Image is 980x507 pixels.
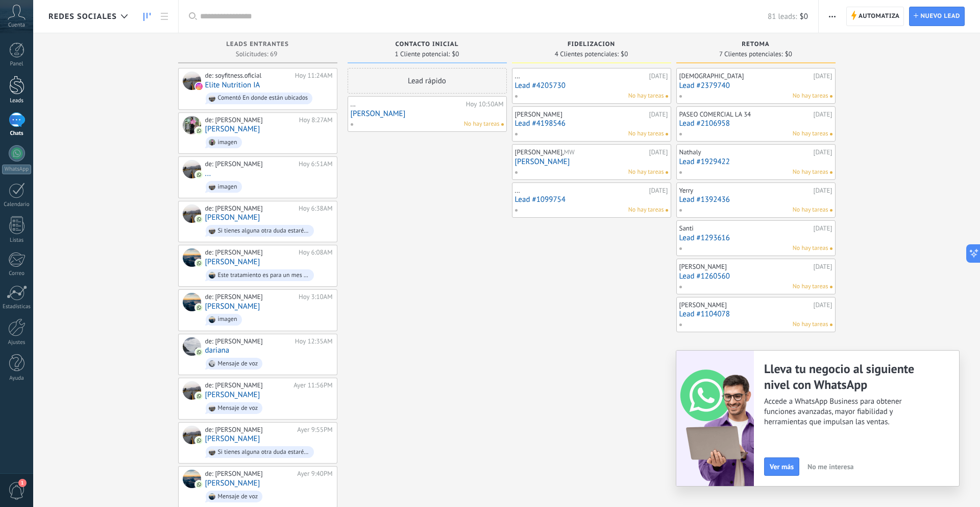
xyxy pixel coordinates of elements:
div: de: [PERSON_NAME] [205,248,295,257]
div: Hoy 8:27AM [299,116,333,124]
a: [PERSON_NAME] [205,302,260,311]
div: Hoy 3:10AM [299,293,333,301]
span: No me interesa [807,463,853,470]
a: [PERSON_NAME] [515,157,668,166]
div: de: [PERSON_NAME] [205,204,295,213]
div: ... [515,187,647,195]
span: No hay tareas [793,129,828,139]
a: [PERSON_NAME] [205,390,260,399]
div: Correo [2,270,32,277]
div: Leads [2,98,32,104]
div: Calendario [2,201,32,208]
span: Solicitudes: 69 [236,51,277,57]
span: $0 [621,51,628,57]
a: dariana [205,346,230,355]
span: Contacto inicial [396,41,459,48]
a: Lead #1392436 [679,195,832,204]
a: Lead #1104078 [679,310,832,318]
div: Ayer 9:40PM [297,470,332,478]
span: $0 [452,51,459,57]
div: Elite Nutrition IA [183,72,201,90]
div: Lead rápido [348,68,507,94]
a: Lead #2106958 [679,119,832,128]
div: Mensaje de voz [218,493,258,500]
a: [PERSON_NAME] [351,109,504,118]
span: No hay nada asignado [830,247,832,250]
a: Elite Nutrition IA [205,81,260,89]
div: [DATE] [814,110,832,119]
img: com.amocrm.amocrmwa.svg [195,304,203,311]
div: Hoy 12:35AM [295,337,333,345]
div: Comentó En donde están ubicados [218,95,308,102]
div: ... [515,72,647,80]
span: No hay nada asignado [830,133,832,135]
span: Ver más [770,463,794,470]
span: 4 Clientes potenciales: [555,51,619,57]
div: WhatsApp [2,165,31,174]
div: JOSE J [183,293,201,311]
img: com.amocrm.amocrmwa.svg [195,127,203,134]
div: de: [PERSON_NAME] [205,293,295,301]
a: ... [205,169,211,178]
img: com.amocrm.amocrmwa.svg [195,260,203,267]
div: imagen [218,139,237,146]
a: Lead #1293616 [679,234,832,242]
div: Panel [2,61,32,67]
div: [DATE] [814,187,832,195]
a: [PERSON_NAME] [205,125,260,133]
div: [DATE] [814,224,832,233]
a: [PERSON_NAME] [205,434,260,443]
div: Contacto inicial [353,41,502,50]
div: Ayuda [2,375,32,382]
div: Alejandra Santacruz [183,470,201,488]
div: Ajustes [2,339,32,346]
span: No hay tareas [793,244,828,253]
div: [DATE] [649,110,668,119]
span: No hay nada asignado [501,123,504,126]
img: com.amocrm.amocrmwa.svg [195,393,203,400]
h2: Lleva tu negocio al siguiente nivel con WhatsApp [764,361,930,393]
div: Chats [2,130,32,137]
div: imagen [218,316,237,323]
div: de: [PERSON_NAME] [205,337,291,345]
a: [PERSON_NAME] [205,479,260,488]
a: Lead #1260560 [679,272,832,281]
a: Leads [138,7,156,27]
img: com.amocrm.amocrmwa.svg [195,171,203,178]
div: [DATE] [814,72,832,80]
img: WaLite-migration.png [676,351,754,486]
span: Redes sociales [48,12,117,21]
span: Accede a WhatsApp Business para obtener funciones avanzadas, mayor fiabilidad y herramientas que ... [764,397,930,427]
div: [DATE] [649,187,668,195]
div: [DATE] [649,72,668,80]
div: [PERSON_NAME] [515,110,647,119]
div: Hoy 11:24AM [295,72,333,80]
a: Lista [156,7,173,27]
div: Este tratamiento es para un mes y te garantizamos que cumplirás tu objetivo 🤗 [218,272,310,279]
div: Si tienes alguna otra duda estaré atenta a responderla 🤗 [218,227,310,235]
a: Lead #2379740 [679,81,832,90]
div: [PERSON_NAME] [679,263,811,271]
div: Daniel Hernandez [183,204,201,223]
div: Hoy 6:38AM [299,204,333,213]
span: No hay tareas [628,129,664,139]
span: 7 Clientes potenciales: [719,51,783,57]
div: imagen [218,183,237,191]
span: $0 [800,12,808,21]
span: No hay nada asignado [666,95,668,98]
button: Ver más [764,457,799,476]
span: No hay tareas [793,205,828,215]
span: No hay tareas [793,320,828,329]
img: instagram.svg [195,83,203,90]
img: com.amocrm.amocrmwa.svg [195,216,203,223]
img: com.amocrm.amocrmwa.svg [195,481,203,488]
div: Ayer 11:56PM [293,381,332,389]
div: [DATE] [649,148,668,156]
div: Hoy 10:50AM [466,100,504,108]
span: Leads Entrantes [226,41,289,48]
span: No hay tareas [464,120,500,129]
a: Lead #1929422 [679,157,832,166]
span: 81 leads: [768,12,797,21]
div: de: [PERSON_NAME] [205,381,290,389]
div: [DEMOGRAPHIC_DATA] [679,72,811,80]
